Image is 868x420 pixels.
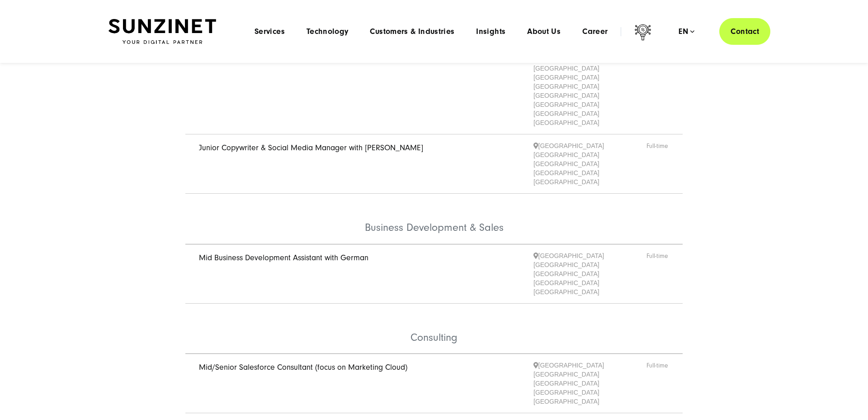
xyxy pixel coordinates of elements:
[307,27,349,36] a: Technology
[108,19,216,44] img: SUNZINET Full Service Digital Agentur
[533,46,646,127] span: [GEOGRAPHIC_DATA] [GEOGRAPHIC_DATA] [GEOGRAPHIC_DATA] [GEOGRAPHIC_DATA] [GEOGRAPHIC_DATA] [GEOGRA...
[679,27,694,36] div: en
[533,141,646,186] span: [GEOGRAPHIC_DATA] [GEOGRAPHIC_DATA] [GEOGRAPHIC_DATA] [GEOGRAPHIC_DATA] [GEOGRAPHIC_DATA]
[199,143,423,153] a: Junior Copywriter & Social Media Manager with [PERSON_NAME]
[255,27,285,36] a: Services
[646,361,669,406] span: Full-time
[370,27,454,36] a: Customers & Industries
[646,251,669,296] span: Full-time
[646,46,669,127] span: Full-time
[476,27,505,36] a: Insights
[199,253,368,262] a: Mid Business Development Assistant with German
[646,141,669,186] span: Full-time
[533,361,646,406] span: [GEOGRAPHIC_DATA] [GEOGRAPHIC_DATA] [GEOGRAPHIC_DATA] [GEOGRAPHIC_DATA] [GEOGRAPHIC_DATA]
[719,18,770,45] a: Contact
[185,194,683,244] li: Business Development & Sales
[582,27,608,36] a: Career
[199,363,407,372] a: Mid/Senior Salesforce Consultant (focus on Marketing Cloud)
[185,304,683,354] li: Consulting
[527,27,561,36] a: About Us
[533,251,646,296] span: [GEOGRAPHIC_DATA] [GEOGRAPHIC_DATA] [GEOGRAPHIC_DATA] [GEOGRAPHIC_DATA] [GEOGRAPHIC_DATA]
